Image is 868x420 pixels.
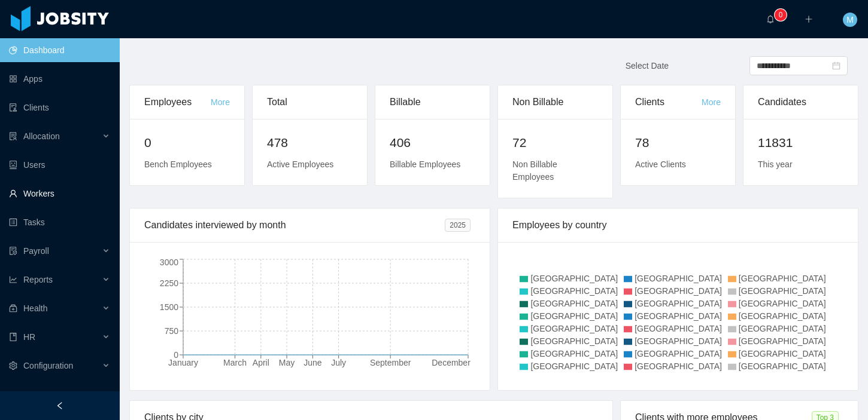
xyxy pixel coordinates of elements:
[530,361,618,371] span: [GEOGRAPHIC_DATA]
[739,324,826,333] span: [GEOGRAPHIC_DATA]
[758,133,843,152] h2: 11831
[530,274,618,283] span: [GEOGRAPHIC_DATA]
[766,15,775,23] i: icon: bell
[635,286,722,296] span: [GEOGRAPHIC_DATA]
[160,302,178,312] tspan: 1500
[739,311,826,321] span: [GEOGRAPHIC_DATA]
[530,349,618,358] span: [GEOGRAPHIC_DATA]
[832,62,840,70] i: icon: calendar
[702,97,721,107] a: More
[23,303,47,313] span: Health
[635,85,702,119] div: Clients
[758,85,843,119] div: Candidates
[9,132,17,140] i: icon: solution
[739,299,826,308] span: [GEOGRAPHIC_DATA]
[432,358,471,367] tspan: December
[9,210,110,234] a: icon: profileTasks
[144,209,445,242] div: Candidates interviewed by month
[445,219,471,232] span: 2025
[512,133,598,152] h2: 72
[23,361,73,370] span: Configuration
[370,358,411,367] tspan: September
[739,286,826,296] span: [GEOGRAPHIC_DATA]
[23,131,60,141] span: Allocation
[530,311,618,321] span: [GEOGRAPHIC_DATA]
[512,85,598,119] div: Non Billable
[23,275,53,284] span: Reports
[23,246,49,256] span: Payroll
[530,324,618,333] span: [GEOGRAPHIC_DATA]
[9,333,17,341] i: icon: book
[9,67,110,91] a: icon: appstoreApps
[9,361,17,370] i: icon: setting
[635,324,722,333] span: [GEOGRAPHIC_DATA]
[512,160,557,182] span: Non Billable Employees
[160,278,178,288] tspan: 2250
[9,96,110,119] a: icon: auditClients
[267,160,333,169] span: Active Employees
[168,358,198,367] tspan: January
[530,286,618,296] span: [GEOGRAPHIC_DATA]
[635,299,722,308] span: [GEOGRAPHIC_DATA]
[279,358,295,367] tspan: May
[174,350,178,360] tspan: 0
[9,304,17,312] i: icon: medicine-box
[9,153,110,177] a: icon: robotUsers
[739,361,826,371] span: [GEOGRAPHIC_DATA]
[144,160,212,169] span: Bench Employees
[758,160,793,169] span: This year
[9,275,17,284] i: icon: line-chart
[165,326,179,336] tspan: 750
[390,85,475,119] div: Billable
[775,9,787,21] sup: 0
[805,15,813,23] i: icon: plus
[635,349,722,358] span: [GEOGRAPHIC_DATA]
[390,160,460,169] span: Billable Employees
[23,332,35,342] span: HR
[160,257,178,267] tspan: 3000
[211,97,230,107] a: More
[635,160,686,169] span: Active Clients
[739,274,826,283] span: [GEOGRAPHIC_DATA]
[512,209,843,242] div: Employees by country
[635,361,722,371] span: [GEOGRAPHIC_DATA]
[635,311,722,321] span: [GEOGRAPHIC_DATA]
[331,358,346,367] tspan: July
[530,336,618,346] span: [GEOGRAPHIC_DATA]
[9,247,17,255] i: icon: file-protect
[144,133,230,152] h2: 0
[9,182,110,206] a: icon: userWorkers
[846,13,854,27] span: M
[267,133,353,152] h2: 478
[626,61,669,70] span: Select Date
[144,85,211,119] div: Employees
[739,336,826,346] span: [GEOGRAPHIC_DATA]
[635,133,721,152] h2: 78
[267,85,353,119] div: Total
[530,299,618,308] span: [GEOGRAPHIC_DATA]
[9,38,110,62] a: icon: pie-chartDashboard
[304,358,322,367] tspan: June
[739,349,826,358] span: [GEOGRAPHIC_DATA]
[253,358,269,367] tspan: April
[223,358,247,367] tspan: March
[635,336,722,346] span: [GEOGRAPHIC_DATA]
[635,274,722,283] span: [GEOGRAPHIC_DATA]
[390,133,475,152] h2: 406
